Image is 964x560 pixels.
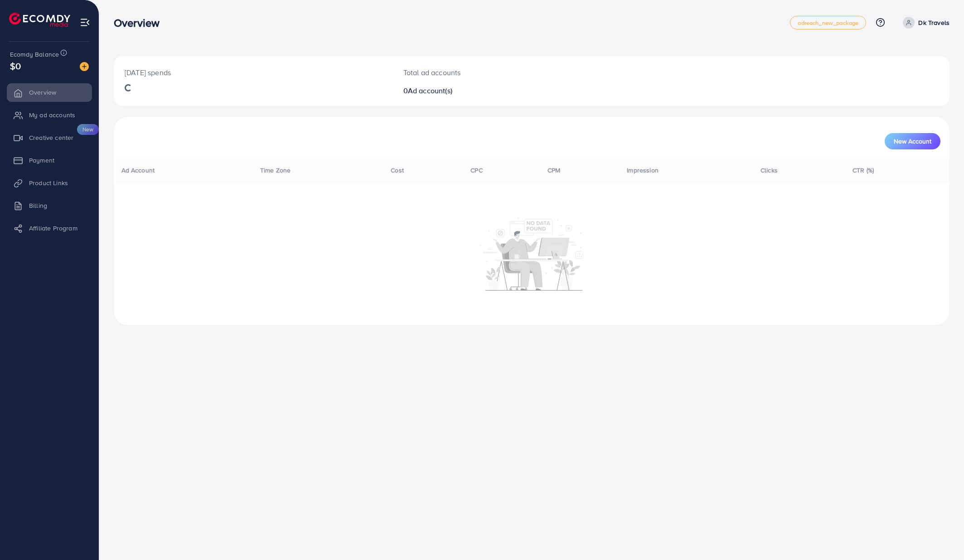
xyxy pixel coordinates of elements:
[125,67,382,78] p: [DATE] spends
[894,138,931,144] span: New Account
[798,20,858,26] span: adreach_new_package
[403,67,591,78] p: Total ad accounts
[10,59,21,72] span: $0
[10,50,59,59] span: Ecomdy Balance
[408,86,452,96] span: Ad account(s)
[918,17,949,28] p: Dk Travels
[790,16,866,29] a: adreach_new_package
[114,16,167,29] h3: Overview
[80,17,90,28] img: menu
[80,62,89,71] img: image
[403,86,591,95] h2: 0
[899,17,949,29] a: Dk Travels
[885,133,940,149] button: New Account
[9,13,70,27] img: logo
